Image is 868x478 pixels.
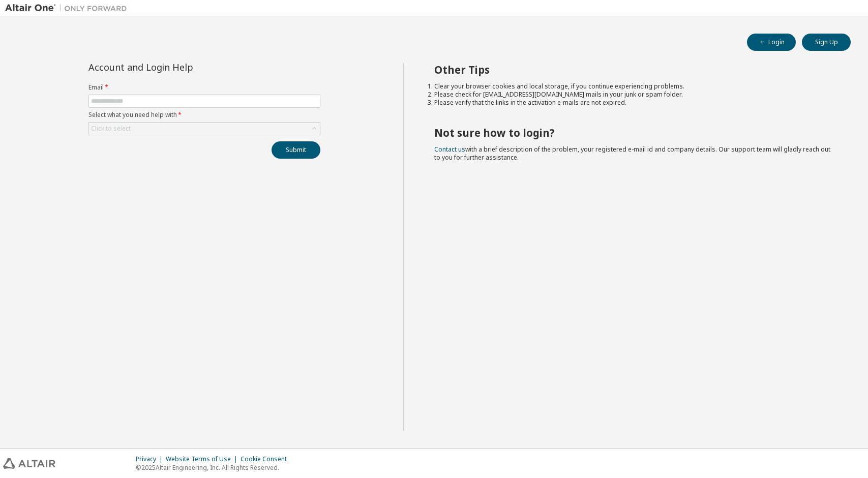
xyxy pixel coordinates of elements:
[88,63,274,71] div: Account and Login Help
[434,145,465,154] a: Contact us
[272,141,320,159] button: Submit
[136,455,166,463] div: Privacy
[166,455,241,463] div: Website Terms of Use
[747,34,796,51] button: Login
[89,123,320,135] div: Click to select
[241,455,293,463] div: Cookie Consent
[88,83,320,92] label: Email
[434,126,832,139] h2: Not sure how to login?
[434,63,832,76] h2: Other Tips
[434,82,832,91] li: Clear your browser cookies and local storage, if you continue experiencing problems.
[802,34,851,51] button: Sign Up
[5,3,132,13] img: Altair One
[434,99,832,107] li: Please verify that the links in the activation e-mails are not expired.
[136,463,293,472] p: © 2025 Altair Engineering, Inc. All Rights Reserved.
[3,458,55,469] img: altair_logo.svg
[434,91,832,99] li: Please check for [EMAIL_ADDRESS][DOMAIN_NAME] mails in your junk or spam folder.
[88,111,320,119] label: Select what you need help with
[434,145,830,162] span: with a brief description of the problem, your registered e-mail id and company details. Our suppo...
[91,125,131,133] div: Click to select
